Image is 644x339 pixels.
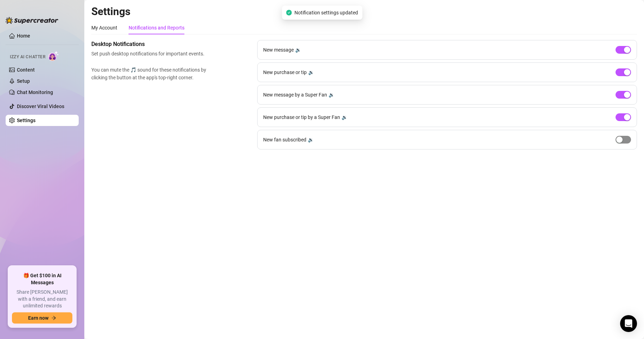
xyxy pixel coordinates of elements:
a: Content [17,67,35,73]
span: New fan subscribed [263,136,306,144]
span: check-circle [286,10,292,15]
div: Open Intercom Messenger [620,315,637,332]
span: You can mute the 🎵 sound for these notifications by clicking the button at the app's top-right co... [91,66,209,81]
div: Notifications and Reports [129,24,184,32]
span: New message by a Super Fan [263,91,327,99]
span: New message [263,46,294,54]
a: Setup [17,78,30,84]
button: Earn nowarrow-right [12,312,72,324]
a: Home [17,33,30,39]
div: 🔉 [341,113,347,121]
span: Izzy AI Chatter [10,54,45,60]
div: 🔉 [308,136,314,144]
img: logo-BBDzfeDw.svg [6,17,58,24]
span: arrow-right [51,315,56,320]
div: 🔉 [295,46,301,54]
span: Notification settings updated [294,9,358,16]
span: Set push desktop notifications for important events. [91,50,209,58]
span: 🎁 Get $100 in AI Messages [12,272,72,286]
div: 🔉 [308,68,314,76]
a: Chat Monitoring [17,89,53,95]
a: Discover Viral Videos [17,104,64,109]
div: My Account [91,24,117,32]
span: New purchase or tip [263,68,307,76]
div: 🔉 [328,91,334,99]
span: New purchase or tip by a Super Fan [263,113,340,121]
img: AI Chatter [48,51,59,61]
span: Earn now [28,315,48,321]
span: Desktop Notifications [91,40,209,48]
a: Settings [17,118,35,123]
h2: Settings [91,5,637,18]
span: Share [PERSON_NAME] with a friend, and earn unlimited rewards [12,289,72,310]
